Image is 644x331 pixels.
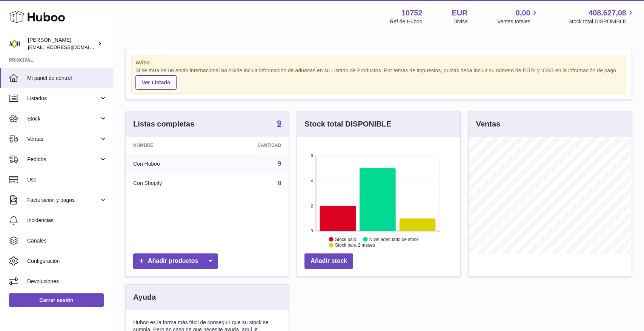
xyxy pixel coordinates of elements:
span: Stock total DISPONIBLE [569,18,635,25]
span: 408.627,08 [589,8,626,18]
a: 8 [278,180,281,186]
text: Stock bajo [335,236,356,242]
span: Facturación y pagos [27,197,99,204]
strong: 10752 [401,8,423,18]
text: 4 [311,178,313,183]
h3: Listas completas [133,119,194,129]
div: Si se trata de un envío internacional no olvide incluir información de aduanas en su Listado de P... [135,67,622,90]
text: Nivel adecuado de stock [369,236,419,242]
h3: Ayuda [133,292,156,302]
span: Canales [27,237,107,244]
strong: EUR [452,8,468,18]
h3: Ventas [476,119,500,129]
a: Cerrar sesión [9,293,104,307]
a: 9 [278,160,281,167]
span: Devoluciones [27,278,107,285]
a: Añadir stock [304,253,353,269]
span: Stock [27,115,99,122]
span: Pedidos [27,156,99,163]
div: Divisa [453,18,468,25]
span: Ventas [27,136,99,143]
img: info@adaptohealue.com [9,38,20,49]
text: Stock para 2 meses [335,243,375,248]
span: 0,00 [516,8,530,18]
span: Listados [27,95,99,102]
th: Cantidad [212,137,289,154]
text: 2 [311,203,313,208]
td: Con Shopify [126,174,212,193]
a: 9 [277,119,281,128]
span: Uso [27,176,107,183]
span: Ventas totales [497,18,539,25]
span: Incidencias [27,217,107,224]
span: Mi panel de control [27,75,107,82]
strong: 9 [277,119,281,127]
text: 6 [311,153,313,158]
a: Ver Listado [135,75,177,90]
a: 408.627,08 Stock total DISPONIBLE [569,8,635,25]
td: Con Huboo [126,154,212,174]
th: Nombre [126,137,212,154]
a: 0,00 Ventas totales [497,8,539,25]
strong: Aviso [135,59,622,66]
span: [EMAIL_ADDRESS][DOMAIN_NAME] [28,44,111,50]
span: Configuración [27,258,107,265]
div: Ref de Huboo [390,18,422,25]
text: 0 [311,229,313,233]
div: [PERSON_NAME] [28,37,96,51]
a: Añadir productos [133,253,218,269]
h3: Stock total DISPONIBLE [304,119,391,129]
